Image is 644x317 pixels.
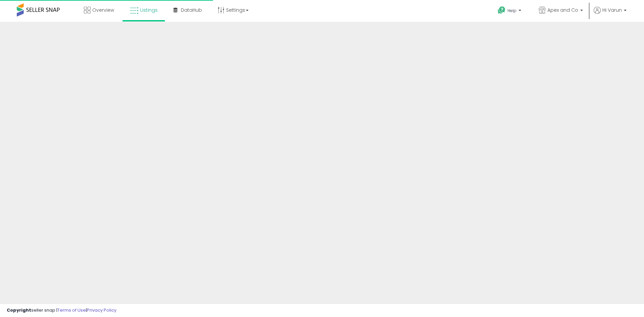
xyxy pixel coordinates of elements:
span: Apex and Co [547,7,578,13]
span: DataHub [181,7,202,13]
a: Hi Varun [594,7,627,22]
span: Listings [140,7,158,13]
a: Help [492,1,528,22]
span: Help [507,8,517,13]
span: Overview [92,7,114,13]
i: Get Help [497,6,506,14]
span: Hi Varun [602,7,622,13]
